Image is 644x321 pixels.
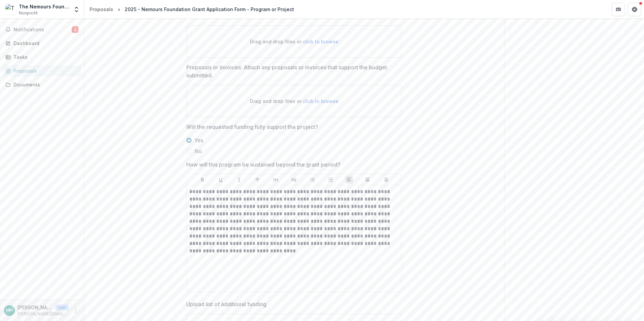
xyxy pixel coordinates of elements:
span: click to browse [303,39,339,44]
p: Drag and drop files or [250,98,339,105]
span: 2 [72,26,78,33]
p: [PERSON_NAME][EMAIL_ADDRESS][PERSON_NAME][DOMAIN_NAME] [18,311,69,317]
span: click to browse [303,98,339,104]
a: Proposals [3,65,81,76]
a: Proposals [87,4,116,14]
p: Proposals or Invoices: Attach any proposals or invoices that support the budget submitted. [186,63,398,79]
button: Bullet List [309,176,317,184]
button: Italicize [235,176,243,184]
img: The Nemours Foundation [5,4,16,15]
p: How will this program be sustained beyond the grant period? [186,160,341,169]
button: Partners [612,3,625,16]
a: Tasks [3,51,81,63]
p: Will the requested funding fully support the project? [186,123,318,131]
div: Tasks [13,53,76,61]
a: Dashboard [3,38,81,49]
div: The Nemours Foundation [19,3,69,10]
button: Notifications2 [3,24,81,35]
div: Maggie Hightower [6,308,13,313]
div: Documents [13,81,76,88]
button: Align Center [363,176,372,184]
p: [PERSON_NAME] [18,304,53,311]
div: 2025 - Nemours Foundation Grant Application Form - Program or Project [125,6,294,13]
button: Strike [253,176,261,184]
button: Align Right [382,176,390,184]
span: Notifications [13,27,72,33]
button: Underline [217,176,225,184]
button: Get Help [628,3,641,16]
a: Documents [3,79,81,90]
div: Proposals [90,6,113,13]
button: Align Left [345,176,353,184]
button: More [72,307,80,315]
button: Heading 1 [272,176,280,184]
button: Heading 2 [290,176,298,184]
span: Nonprofit [19,10,38,16]
nav: breadcrumb [87,4,297,14]
span: No [194,147,202,155]
p: Upload list of additional funding [186,300,266,308]
div: Dashboard [13,40,76,47]
button: Bold [198,176,206,184]
p: Drag and drop files or [250,38,339,45]
span: Yes [194,136,203,144]
div: Proposals [13,67,76,74]
button: Open entity switcher [72,3,81,16]
button: Ordered List [327,176,335,184]
p: User [55,305,69,311]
